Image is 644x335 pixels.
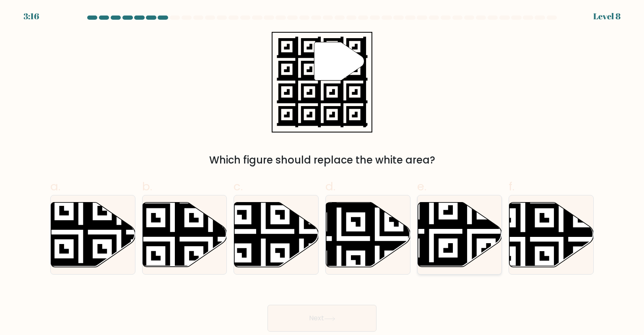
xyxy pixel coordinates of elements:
button: Next [267,305,377,332]
span: a. [50,178,60,195]
span: c. [234,178,243,195]
span: b. [142,178,152,195]
span: e. [417,178,426,195]
span: f. [509,178,514,195]
g: " [314,42,364,80]
span: d. [325,178,335,195]
div: Level 8 [593,10,621,23]
div: Which figure should replace the white area? [55,153,589,168]
div: 3:16 [23,10,39,23]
